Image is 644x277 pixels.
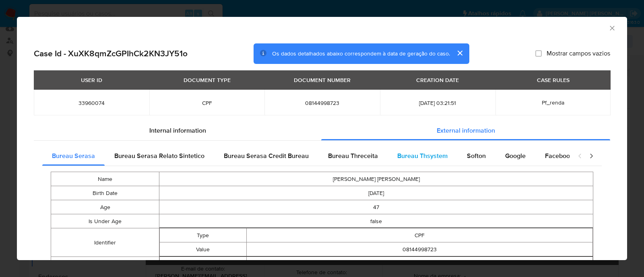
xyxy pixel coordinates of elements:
td: Identifier [51,228,159,257]
span: Facebook [545,151,573,160]
span: 08144998723 [274,99,370,107]
span: Google [505,151,526,160]
span: Bureau Threceita [328,151,378,160]
div: Detailed external info [42,146,570,166]
div: closure-recommendation-modal [17,17,627,260]
span: External information [437,126,495,135]
td: Is Under Age [51,214,159,228]
div: DOCUMENT NUMBER [289,73,355,87]
td: NIS [246,257,593,271]
div: CASE RULES [532,73,574,87]
td: [PERSON_NAME] [PERSON_NAME] [159,172,593,186]
span: Softon [467,151,486,160]
td: Type [160,257,246,271]
td: 08144998723 [246,242,593,256]
td: Name [51,172,159,186]
span: Bureau Serasa Relato Sintetico [114,151,204,160]
td: CPF [246,228,593,242]
input: Mostrar campos vazios [535,50,542,57]
span: CPF [159,99,255,107]
td: Age [51,200,159,214]
div: CREATION DATE [411,73,464,87]
button: Fechar a janela [608,24,615,31]
span: Pf_renda [542,98,564,107]
div: Detailed info [34,121,610,140]
span: Mostrar campos vazios [547,49,610,57]
td: [DATE] [159,186,593,200]
span: [DATE] 03:21:51 [390,99,486,107]
td: Birth Date [51,186,159,200]
span: Os dados detalhados abaixo correspondem à data de geração do caso. [272,49,450,57]
td: false [159,214,593,228]
button: cerrar [450,43,469,63]
span: Bureau Serasa [52,151,95,160]
h2: Case Id - XuXK8qmZcGPIhCk2KN3JY51o [34,48,188,59]
span: Internal information [149,126,206,135]
div: USER ID [76,73,107,87]
span: 33960074 [43,99,140,107]
td: Value [160,242,246,256]
span: Bureau Thsystem [397,151,448,160]
td: Type [160,228,246,242]
span: Bureau Serasa Credit Bureau [224,151,309,160]
div: DOCUMENT TYPE [179,73,235,87]
td: 47 [159,200,593,214]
